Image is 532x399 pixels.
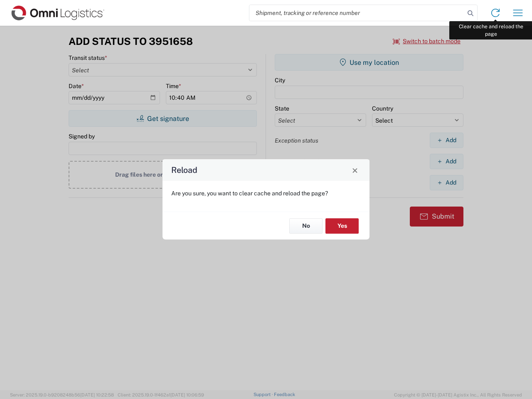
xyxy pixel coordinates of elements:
button: No [289,218,323,234]
button: Yes [325,218,359,234]
h4: Reload [171,164,197,176]
input: Shipment, tracking or reference number [249,5,465,21]
p: Are you sure, you want to clear cache and reload the page? [171,190,361,197]
button: Close [349,164,361,176]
